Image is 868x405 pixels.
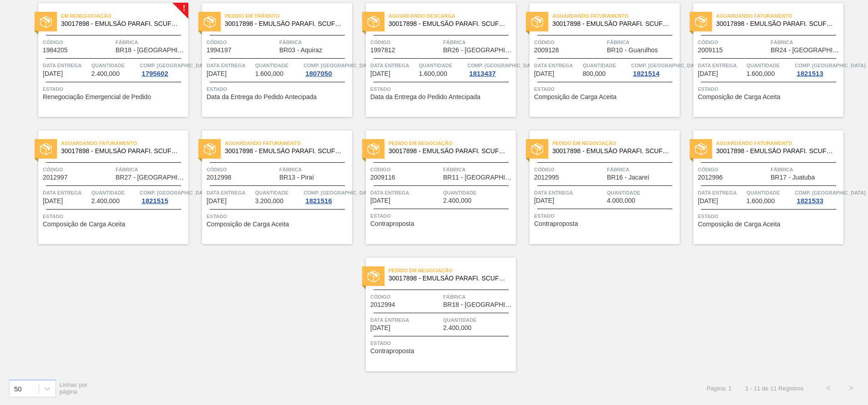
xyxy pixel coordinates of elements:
[370,174,395,181] span: 2009116
[534,61,580,70] span: Data entrega
[43,188,89,197] span: Data entrega
[140,188,210,197] span: Comp. Carga
[607,197,635,204] span: 4.000,000
[695,16,707,28] img: estado
[531,16,543,28] img: estado
[370,211,514,220] span: Status
[370,61,417,70] span: Data entrega
[698,61,744,70] span: Data entrega
[370,325,390,331] span: 12/09/2025
[607,174,649,181] span: BR16 - Jacareí
[631,61,701,70] span: Comp. Carga
[207,70,227,77] span: 20/08/2025
[370,165,441,174] span: Código
[370,94,480,100] span: Data da Entrega do Pedido Antecipada
[40,143,52,155] img: estado
[631,70,661,77] div: 1821514
[419,70,447,77] span: 1.600,000
[140,61,210,70] span: Comp. Carga
[370,47,395,54] span: 1997812
[43,47,68,54] span: 1984205
[370,38,441,47] span: Código
[370,315,441,325] span: Data entrega
[516,130,680,244] a: estadoPedido em Negociação30017898 - EMULSÃO PARAFI. SCUFEX CONCEN. ECOLABCódigo2012995FábricaBR1...
[771,47,841,54] span: BR24 - Ponta Grossa
[188,130,352,244] a: estadoAguardando Faturamento30017898 - EMULSÃO PARAFI. SCUFEX CONCEN. ECOLABCódigo2012998FábricaB...
[352,258,516,371] a: estadoPedido em Negociação30017898 - EMULSÃO PARAFI. SCUFEX CONCEN. ECOLABCódigo2012994FábricaBR1...
[747,198,775,205] span: 1.600,000
[552,20,672,27] span: 30017898 - EMULSAO PARAFI. SCUFEX CONCEN. ECOLAB
[680,3,843,117] a: estadoAguardando Faturamento30017898 - EMULSÃO PARAFI. SCUFEX CONCEN. ECOLABCódigo2009115FábricaB...
[534,188,605,197] span: Data entrega
[607,165,677,174] span: Fábrica
[716,11,843,20] span: Aguardando Faturamento
[747,188,793,197] span: Quantidade
[91,188,138,197] span: Quantidade
[14,385,22,392] div: 50
[389,148,509,155] span: 30017898 - EMULSAO PARAFI. SCUFEX CONCEN. ECOLAB
[370,339,514,348] span: Status
[207,198,227,205] span: 05/09/2025
[534,174,559,181] span: 2012995
[698,85,841,94] span: Status
[443,315,514,325] span: Quantidade
[389,20,509,27] span: 30017898 - EMULSAO PARAFI. SCUFEX CONCEN. ECOLAB
[419,61,465,70] span: Quantidade
[443,325,471,331] span: 2.400,000
[583,61,629,70] span: Quantidade
[771,174,815,181] span: BR17 - Juatuba
[43,165,113,174] span: Código
[698,198,718,205] span: 07/09/2025
[698,188,744,197] span: Data entrega
[534,38,605,47] span: Código
[352,130,516,244] a: estadoPedido em Negociação30017898 - EMULSÃO PARAFI. SCUFEX CONCEN. ECOLABCódigo2009116FábricaBR1...
[534,85,677,94] span: Status
[631,61,677,77] a: Comp. [GEOGRAPHIC_DATA]1821514
[698,221,780,228] span: Composição de Carga Aceita
[467,70,497,77] div: 1813437
[534,70,554,77] span: 27/08/2025
[552,139,680,148] span: Pedido em Negociação
[60,381,88,395] span: Linhas por página
[116,165,186,174] span: Fábrica
[370,292,441,301] span: Código
[370,301,395,308] span: 2012994
[61,20,181,27] span: 30017898 - EMULSAO PARAFI. SCUFEX CONCEN. ECOLAB
[43,198,63,205] span: 04/09/2025
[747,70,775,77] span: 1.600,000
[467,61,538,70] span: Comp. Carga
[443,38,514,47] span: Fábrica
[771,165,841,174] span: Fábrica
[389,275,509,282] span: 30017898 - EMULSAO PARAFI. SCUFEX CONCEN. ECOLAB
[116,174,186,181] span: BR27 - Nova Minas
[443,188,514,197] span: Quantidade
[207,174,232,181] span: 2012998
[516,3,680,117] a: estadoAguardando Faturamento30017898 - EMULSÃO PARAFI. SCUFEX CONCEN. ECOLABCódigo2009128FábricaB...
[140,70,170,77] div: 1795602
[225,139,352,148] span: Aguardando Faturamento
[303,61,374,70] span: Comp. Carga
[303,61,350,77] a: Comp. [GEOGRAPHIC_DATA]1807050
[188,3,352,117] a: estadoPedido em Trânsito30017898 - EMULSÃO PARAFI. SCUFEX CONCEN. ECOLABCódigo1994197FábricaBR03 ...
[534,197,554,204] span: 06/09/2025
[698,174,723,181] span: 2012996
[43,61,89,70] span: Data entrega
[531,143,543,155] img: estado
[443,301,514,308] span: BR18 - Pernambuco
[116,38,186,47] span: Fábrica
[698,165,768,174] span: Código
[583,70,606,77] span: 800,000
[279,47,322,54] span: BR03 - Aquiraz
[747,61,793,70] span: Quantidade
[534,47,559,54] span: 2009128
[43,38,113,47] span: Código
[255,61,302,70] span: Quantidade
[443,174,514,181] span: BR11 - São Luís
[43,221,125,228] span: Composição de Carga Aceita
[61,148,181,155] span: 30017898 - EMULSAO PARAFI. SCUFEX CONCEN. ECOLAB
[745,385,803,392] span: 1 - 11 de 11 Registros
[207,165,277,174] span: Código
[279,174,314,181] span: BR13 - Piraí
[370,197,390,204] span: 06/09/2025
[795,188,865,197] span: Comp. Carga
